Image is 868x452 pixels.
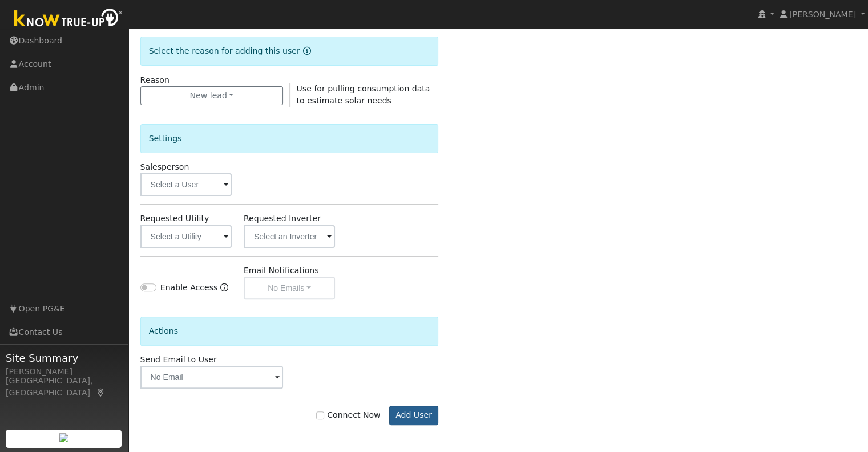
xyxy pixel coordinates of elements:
label: Enable Access [160,282,218,294]
label: Reason [140,74,169,86]
button: Add User [389,406,439,425]
div: [PERSON_NAME] [6,366,122,378]
input: Connect Now [316,411,324,419]
div: Settings [140,124,439,153]
span: [PERSON_NAME] [789,10,856,19]
label: Salesperson [140,161,189,173]
button: New lead [140,86,284,106]
img: Know True-Up [9,6,128,32]
div: [GEOGRAPHIC_DATA], [GEOGRAPHIC_DATA] [6,375,122,399]
a: Map [96,388,106,397]
label: Requested Utility [140,213,209,225]
label: Send Email to User [140,354,217,366]
input: Select a User [140,173,232,196]
input: Select an Inverter [244,225,335,248]
label: Connect Now [316,409,380,421]
input: Select a Utility [140,225,232,248]
label: Email Notifications [244,265,319,277]
a: Enable Access [220,282,228,299]
div: Actions [140,317,439,346]
div: Select the reason for adding this user [140,37,439,66]
span: Use for pulling consumption data to estimate solar needs [297,84,430,105]
img: retrieve [59,433,68,442]
a: Reason for new user [300,46,311,55]
label: Requested Inverter [244,213,321,225]
input: No Email [140,366,284,389]
span: Site Summary [6,350,122,366]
